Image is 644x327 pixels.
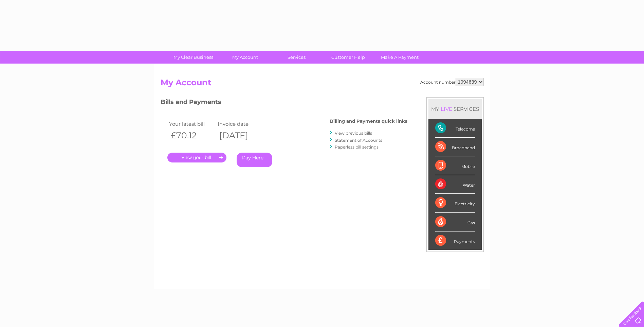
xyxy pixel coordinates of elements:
th: £70.12 [167,128,216,142]
div: MY SERVICES [428,99,482,119]
a: My Clear Business [165,51,221,64]
div: Payments [435,231,475,250]
a: Customer Help [320,51,376,64]
a: Statement of Accounts [335,138,382,143]
div: Gas [435,213,475,231]
a: . [167,153,226,162]
a: Make A Payment [372,51,428,64]
a: View previous bills [335,131,372,136]
div: Mobile [435,156,475,175]
a: Paperless bill settings [335,144,379,150]
h3: Bills and Payments [161,97,407,109]
td: Your latest bill [167,119,216,128]
div: LIVE [439,106,454,112]
td: Invoice date [216,119,265,128]
h4: Billing and Payments quick links [330,119,407,124]
a: Pay Here [237,153,272,167]
div: Water [435,175,475,194]
div: Electricity [435,194,475,212]
div: Broadband [435,138,475,156]
th: [DATE] [216,128,265,142]
div: Account number [420,78,484,86]
div: Telecoms [435,119,475,138]
a: Services [269,51,325,64]
a: My Account [217,51,273,64]
h2: My Account [161,78,484,91]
